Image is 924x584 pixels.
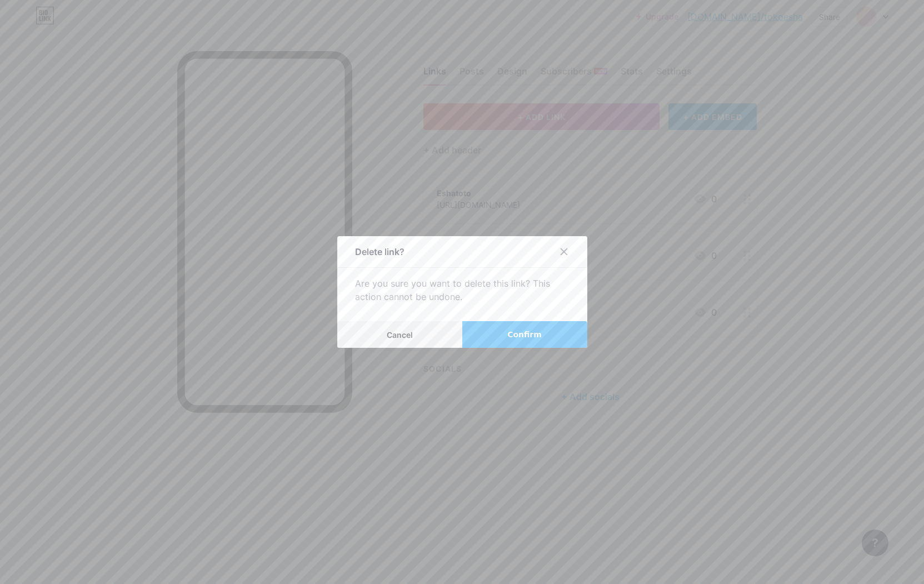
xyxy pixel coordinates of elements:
[355,277,570,303] div: Are you sure you want to delete this link? This action cannot be undone.
[387,330,413,340] span: Cancel
[337,321,462,348] button: Cancel
[355,245,404,258] div: Delete link?
[507,329,542,341] span: Confirm
[462,321,587,348] button: Confirm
